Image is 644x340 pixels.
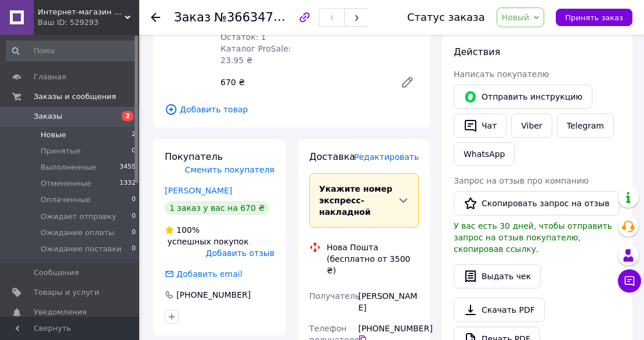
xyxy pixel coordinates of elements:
[34,287,99,298] span: Товары и услуги
[165,151,223,162] span: Покупатель
[454,142,515,166] a: WhatsApp
[41,130,66,140] span: Новые
[324,242,422,276] div: Нова Пошта (бесплатно от 3500 ₴)
[165,103,419,116] span: Добавить товар
[356,286,421,318] div: [PERSON_NAME]
[454,191,620,215] button: Скопировать запрос на отзыв
[132,195,136,205] span: 0
[41,178,91,189] span: Отмененные
[454,264,541,288] button: Выдать чек
[454,176,589,185] span: Запрос на отзыв про компанию
[151,12,160,23] div: Вернуться назад
[206,248,274,258] span: Добавить отзыв
[132,130,136,140] span: 2
[34,92,116,102] span: Заказы и сообщения
[309,151,355,162] span: Доставка
[454,70,549,79] span: Написать покупателю
[34,307,86,317] span: Уведомления
[165,186,232,195] a: [PERSON_NAME]
[174,10,211,24] span: Заказ
[216,74,391,90] div: 670 ₴
[165,224,274,247] div: успешных покупок
[220,44,291,65] span: Каталог ProSale: 23.95 ₴
[41,162,96,173] span: Выполненные
[164,268,244,280] div: Добавить email
[557,114,614,138] a: Telegram
[41,228,114,238] span: Ожидание оплаты
[132,146,136,156] span: 0
[165,201,269,215] div: 1 заказ у вас на 670 ₴
[176,225,200,235] span: 100%
[511,114,552,138] a: Viber
[41,211,117,222] span: Ожидает отправку
[34,268,79,278] span: Сообщения
[185,165,274,174] span: Сменить покупателя
[120,178,136,189] span: 1332
[618,269,641,293] button: Чат с покупателем
[319,184,392,217] span: Укажите номер экспресс-накладной
[454,85,592,109] button: Отправить инструкцию
[214,10,296,24] span: №366347582
[454,298,545,322] a: Скачать PDF
[354,152,419,162] span: Редактировать
[309,291,360,301] span: Получатель
[38,17,139,28] div: Ваш ID: 529293
[41,244,122,254] span: Ожидание поставки
[502,13,530,22] span: Новый
[175,268,244,280] div: Добавить email
[6,41,137,61] input: Поиск
[41,146,81,156] span: Принятые
[132,244,136,254] span: 0
[38,7,125,17] span: Интернет-магазин "Мир Чистоты"
[556,9,632,26] button: Принять заказ
[454,46,500,57] span: Действия
[132,211,136,222] span: 0
[565,13,623,22] span: Принять заказ
[454,114,506,138] button: Чат
[34,111,62,122] span: Заказы
[41,195,91,205] span: Оплаченные
[120,162,136,173] span: 3459
[454,221,612,254] span: У вас есть 30 дней, чтобы отправить запрос на отзыв покупателю, скопировав ссылку.
[122,111,133,121] span: 2
[396,71,419,94] a: Редактировать
[34,72,66,82] span: Главная
[220,32,266,42] span: Остаток: 1
[407,12,485,23] div: Статус заказа
[175,289,252,301] div: [PHONE_NUMBER]
[132,228,136,238] span: 0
